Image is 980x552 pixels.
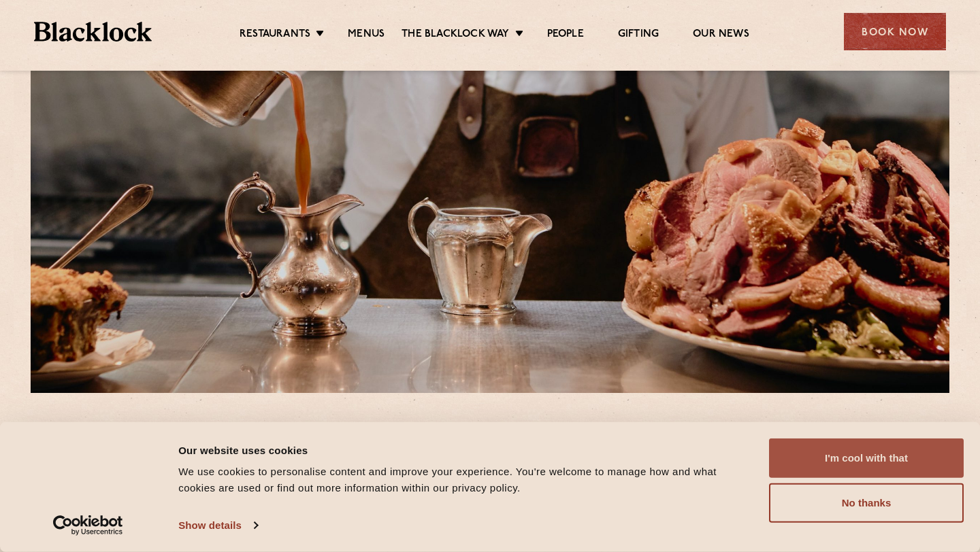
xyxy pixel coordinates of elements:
[29,515,148,536] a: Usercentrics Cookiebot - opens in a new window
[178,464,753,496] div: We use cookies to personalise content and improve your experience. You're welcome to manage how a...
[178,515,257,536] a: Show details
[769,438,964,478] button: I'm cool with that
[547,28,584,43] a: People
[34,22,152,41] img: BL_Textured_Logo-footer-cropped.svg
[618,28,659,43] a: Gifting
[348,28,385,43] a: Menus
[844,13,946,50] div: Book Now
[769,483,964,523] button: No thanks
[178,442,753,458] div: Our website uses cookies
[240,28,310,43] a: Restaurants
[402,28,509,43] a: The Blacklock Way
[693,28,749,43] a: Our News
